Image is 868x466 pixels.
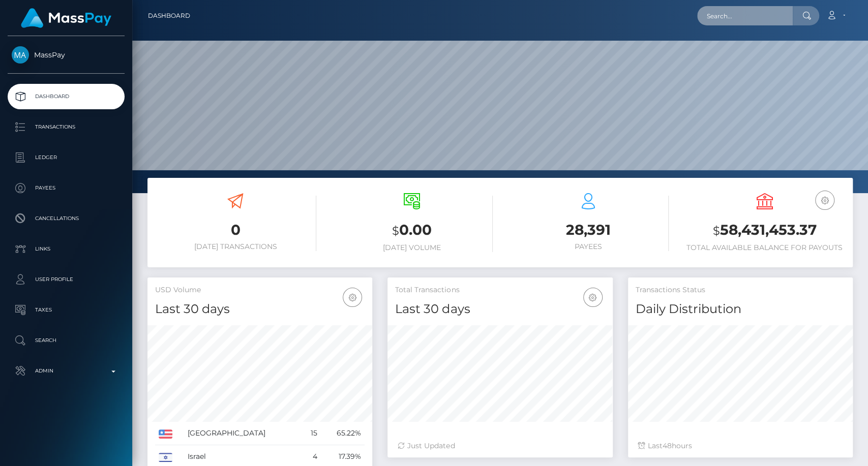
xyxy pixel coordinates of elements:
a: User Profile [8,267,125,292]
p: Search [12,333,121,348]
p: Dashboard [12,89,121,104]
h5: Total Transactions [395,285,605,295]
h5: USD Volume [155,285,365,295]
p: Admin [12,363,121,379]
td: [GEOGRAPHIC_DATA] [184,422,302,445]
h3: 58,431,453.37 [684,220,845,241]
a: Links [8,236,125,262]
a: Ledger [8,145,125,170]
p: Transactions [12,119,121,135]
input: Search... [697,6,793,25]
div: Last hours [638,441,843,451]
h5: Transactions Status [636,285,845,295]
a: Cancellations [8,206,125,231]
a: Search [8,328,125,353]
h6: Payees [508,242,669,251]
a: Dashboard [8,84,125,109]
td: 15 [302,422,321,445]
h3: 28,391 [508,220,669,240]
h6: [DATE] Transactions [155,242,316,251]
p: Cancellations [12,211,121,226]
h6: [DATE] Volume [332,243,493,252]
h3: 0.00 [332,220,493,241]
small: $ [713,224,720,238]
span: 48 [663,441,672,450]
a: Transactions [8,114,125,140]
img: IL.png [159,453,172,462]
h4: Last 30 days [155,300,365,318]
p: Taxes [12,302,121,318]
h6: Total Available Balance for Payouts [684,243,845,252]
p: Payees [12,180,121,196]
p: Links [12,241,121,257]
span: MassPay [8,50,125,59]
small: $ [392,224,399,238]
a: Payees [8,175,125,201]
a: Dashboard [148,5,190,26]
h3: 0 [155,220,316,240]
img: MassPay Logo [21,8,111,28]
a: Admin [8,358,125,384]
a: Taxes [8,297,125,323]
h4: Last 30 days [395,300,605,318]
img: US.png [159,429,172,439]
div: Just Updated [398,441,602,451]
td: 65.22% [321,422,365,445]
p: User Profile [12,272,121,287]
p: Ledger [12,150,121,165]
img: MassPay [12,46,29,64]
h4: Daily Distribution [636,300,845,318]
